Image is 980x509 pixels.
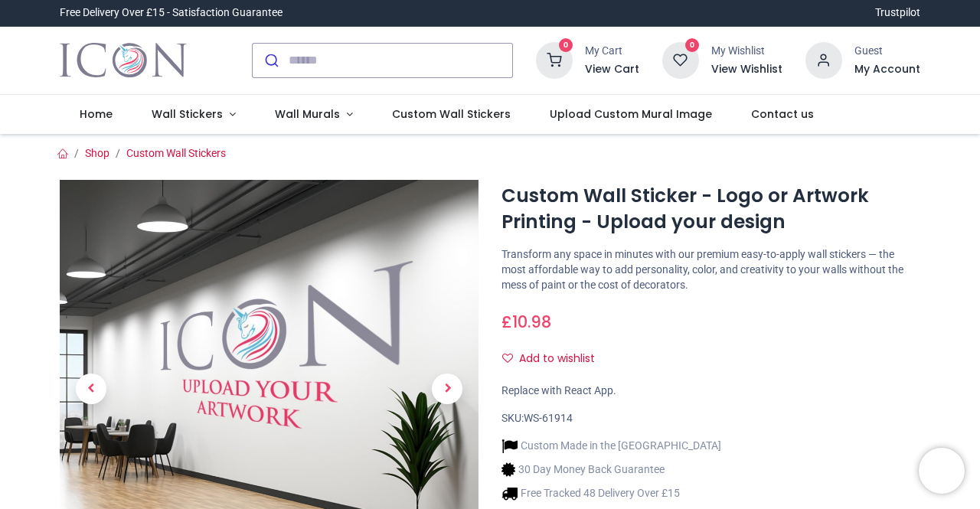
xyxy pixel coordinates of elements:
div: My Cart [585,44,639,59]
li: 30 Day Money Back Guarantee [501,462,721,478]
a: Shop [85,147,109,159]
span: Wall Murals [275,106,340,122]
span: Next [432,374,462,404]
a: View Wishlist [711,62,782,77]
a: 0 [536,53,573,65]
div: My Wishlist [711,44,782,59]
i: Add to wishlist [502,353,513,364]
h1: Custom Wall Sticker - Logo or Artwork Printing - Upload your design [501,183,920,236]
li: Free Tracked 48 Delivery Over £15 [501,485,721,501]
div: Replace with React App. [501,383,920,399]
a: My Account [854,62,920,77]
span: Wall Stickers [152,106,223,122]
li: Custom Made in the [GEOGRAPHIC_DATA] [501,438,721,454]
a: View Cart [585,62,639,77]
img: Icon Wall Stickers [60,39,186,82]
div: Free Delivery Over £15 - Satisfaction Guarantee [60,5,283,21]
sup: 0 [559,38,573,53]
span: Upload Custom Mural Image [550,106,712,122]
button: Add to wishlistAdd to wishlist [501,346,608,372]
a: Wall Stickers [132,95,256,135]
span: Previous [76,374,106,404]
div: SKU: [501,411,920,426]
span: Home [80,106,113,122]
div: Guest [854,44,920,59]
a: Trustpilot [875,5,920,21]
span: Contact us [751,106,814,122]
sup: 0 [685,38,700,53]
span: WS-61914 [524,412,573,424]
p: Transform any space in minutes with our premium easy-to-apply wall stickers — the most affordable... [501,247,920,292]
span: Custom Wall Stickers [392,106,511,122]
a: 0 [662,53,699,65]
iframe: Brevo live chat [919,448,965,494]
button: Submit [253,44,289,77]
span: 10.98 [512,311,551,333]
a: Logo of Icon Wall Stickers [60,39,186,82]
span: £ [501,311,551,333]
a: Custom Wall Stickers [126,147,226,159]
a: Wall Murals [255,95,372,135]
